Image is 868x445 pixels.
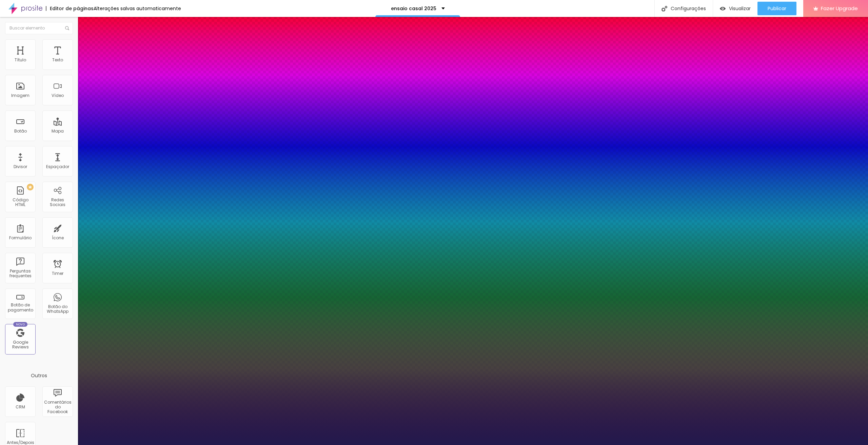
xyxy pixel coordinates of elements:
[14,164,27,169] div: Divisor
[729,6,751,11] span: Visualizar
[7,340,34,350] div: Google Reviews
[15,58,26,62] div: Título
[662,6,667,12] img: Icone
[44,198,71,207] div: Redes Sociais
[52,93,64,98] div: Vídeo
[52,236,64,240] div: Ícone
[7,440,34,445] div: Antes/Depois
[46,6,94,11] div: Editor de páginas
[7,269,34,279] div: Perguntas frequentes
[5,22,73,34] input: Buscar elemento
[13,322,28,327] div: Novo
[65,26,69,30] img: Icone
[52,58,63,62] div: Texto
[44,400,71,414] div: Comentários do Facebook
[52,271,63,276] div: Timer
[7,198,34,207] div: Código HTML
[11,93,29,98] div: Imagem
[713,2,757,15] button: Visualizar
[94,6,181,11] div: Alterações salvas automaticamente
[391,6,436,11] p: ensaio casal 2025
[14,129,27,134] div: Botão
[821,5,858,11] span: Fazer Upgrade
[52,129,64,134] div: Mapa
[768,6,786,11] span: Publicar
[9,236,32,240] div: Formulário
[757,2,796,15] button: Publicar
[7,303,34,312] div: Botão de pagamento
[720,6,726,12] img: view-1.svg
[16,405,25,409] div: CRM
[44,304,71,314] div: Botão do WhatsApp
[46,164,69,169] div: Espaçador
